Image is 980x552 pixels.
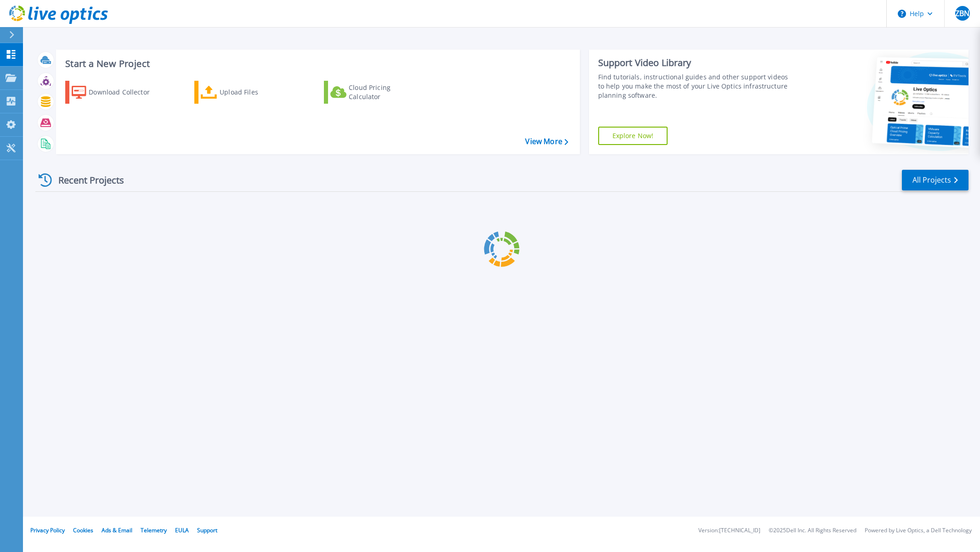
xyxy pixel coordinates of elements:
div: Support Video Library [598,57,793,69]
a: Support [197,526,217,534]
div: Recent Projects [35,169,136,191]
a: All Projects [902,170,969,190]
span: ZBN [955,10,969,17]
li: Powered by Live Optics, a Dell Technology [865,528,972,534]
a: Explore Now! [598,127,668,145]
a: Download Collector [65,81,168,104]
a: Privacy Policy [30,526,65,534]
li: © 2025 Dell Inc. All Rights Reserved [769,528,856,534]
a: Cloud Pricing Calculator [324,81,426,104]
a: Ads & Email [102,526,132,534]
a: Cookies [73,526,93,534]
div: Cloud Pricing Calculator [349,83,422,101]
a: View More [525,137,568,146]
div: Find tutorials, instructional guides and other support videos to help you make the most of your L... [598,72,793,100]
h3: Start a New Project [65,59,568,69]
a: EULA [175,526,189,534]
a: Upload Files [194,81,297,104]
div: Download Collector [89,83,162,101]
a: Telemetry [141,526,167,534]
li: Version: [TECHNICAL_ID] [698,528,760,534]
div: Upload Files [220,83,293,101]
